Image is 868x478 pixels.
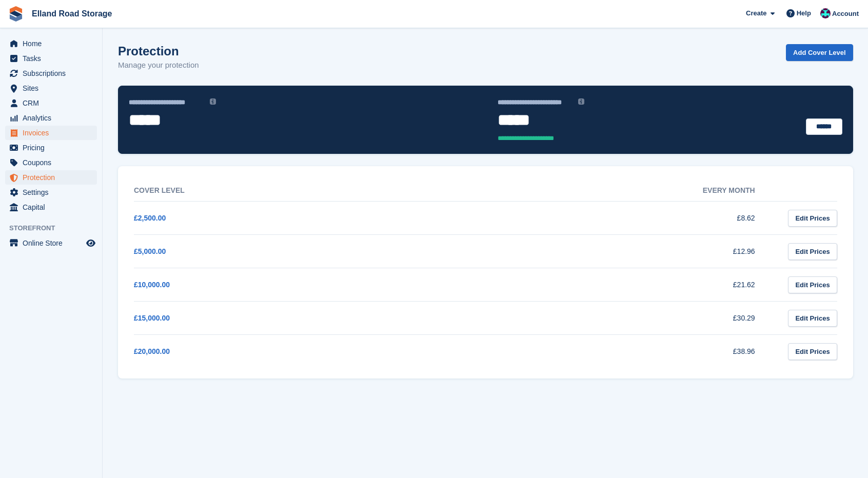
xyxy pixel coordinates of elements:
[118,44,199,58] h1: Protection
[23,155,84,170] span: Coupons
[455,180,775,202] th: Every month
[788,276,837,293] a: Edit Prices
[5,141,97,155] a: menu
[5,236,97,250] a: menu
[23,96,84,110] span: CRM
[5,185,97,200] a: menu
[832,9,859,19] span: Account
[820,8,831,18] img: Scott Hullah
[5,96,97,110] a: menu
[788,343,837,360] a: Edit Prices
[455,335,775,368] td: £38.96
[9,223,102,233] span: Storefront
[23,36,84,51] span: Home
[578,98,584,105] img: icon-info-grey-7440780725fd019a000dd9b08b2336e03edf1995a4989e88bcd33f0948082b44.svg
[5,81,97,95] a: menu
[8,6,24,22] img: stora-icon-8386f47178a22dfd0bd8f6a31ec36ba5ce8667c1dd55bd0f319d3a0aa187defe.svg
[23,51,84,66] span: Tasks
[134,214,166,222] a: £2,500.00
[134,180,455,202] th: Cover Level
[455,302,775,335] td: £30.29
[455,268,775,302] td: £21.62
[210,98,216,105] img: icon-info-grey-7440780725fd019a000dd9b08b2336e03edf1995a4989e88bcd33f0948082b44.svg
[746,8,766,18] span: Create
[5,51,97,66] a: menu
[134,247,166,255] a: £5,000.00
[23,141,84,155] span: Pricing
[788,243,837,260] a: Edit Prices
[85,237,97,249] a: Preview store
[134,314,170,322] a: £15,000.00
[23,200,84,214] span: Capital
[788,310,837,327] a: Edit Prices
[5,155,97,170] a: menu
[5,111,97,125] a: menu
[5,36,97,51] a: menu
[5,170,97,185] a: menu
[5,66,97,81] a: menu
[797,8,811,18] span: Help
[23,81,84,95] span: Sites
[786,44,853,61] a: Add Cover Level
[23,170,84,185] span: Protection
[134,347,170,355] a: £20,000.00
[134,281,170,289] a: £10,000.00
[455,202,775,235] td: £8.62
[23,66,84,81] span: Subscriptions
[455,235,775,268] td: £12.96
[28,5,116,22] a: Elland Road Storage
[5,126,97,140] a: menu
[5,200,97,214] a: menu
[23,111,84,125] span: Analytics
[118,59,199,71] p: Manage your protection
[23,126,84,140] span: Invoices
[23,185,84,200] span: Settings
[23,236,84,250] span: Online Store
[788,210,837,227] a: Edit Prices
